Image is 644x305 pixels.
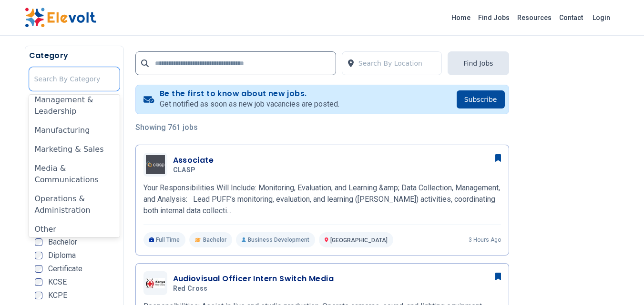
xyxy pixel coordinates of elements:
[48,252,76,259] span: Diploma
[29,220,120,239] div: Other
[29,50,120,61] h5: Category
[135,122,509,133] p: Showing 761 jobs
[29,90,120,121] div: Management & Leadership
[143,153,501,247] a: CLASPAssociateCLASPYour Responsibilities Will Include: Monitoring, Evaluation, and Learning &amp;...
[469,236,501,244] p: 3 hours ago
[29,159,120,189] div: Media & Communications
[448,10,474,25] a: Home
[587,8,616,27] a: Login
[25,8,96,28] img: Elevolt
[513,10,555,25] a: Resources
[29,121,120,140] div: Manufacturing
[236,232,315,247] p: Business Development
[48,278,67,286] span: KCSE
[160,89,339,98] h4: Be the first to know about new jobs.
[35,292,42,299] input: KCPE
[596,259,644,305] iframe: Chat Widget
[143,232,186,247] p: Full Time
[48,292,67,299] span: KCPE
[173,155,214,166] h3: Associate
[35,278,42,286] input: KCSE
[143,182,501,216] p: Your Responsibilities Will Include: Monitoring, Evaluation, and Learning &amp; Data Collection, M...
[448,51,509,75] button: Find Jobs
[146,155,165,174] img: CLASP
[35,252,42,259] input: Diploma
[474,10,513,25] a: Find Jobs
[555,10,587,25] a: Contact
[35,265,42,273] input: Certificate
[173,285,208,293] span: Red cross
[48,265,82,273] span: Certificate
[173,166,196,175] span: CLASP
[173,273,334,285] h3: Audiovisual Officer Intern Switch Media
[160,98,339,110] p: Get notified as soon as new job vacancies are posted.
[48,238,77,246] span: Bachelor
[203,236,226,244] span: Bachelor
[457,90,505,108] button: Subscribe
[35,238,42,246] input: Bachelor
[330,237,388,244] span: [GEOGRAPHIC_DATA]
[29,140,120,159] div: Marketing & Sales
[29,189,120,220] div: Operations & Administration
[146,278,165,288] img: Red cross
